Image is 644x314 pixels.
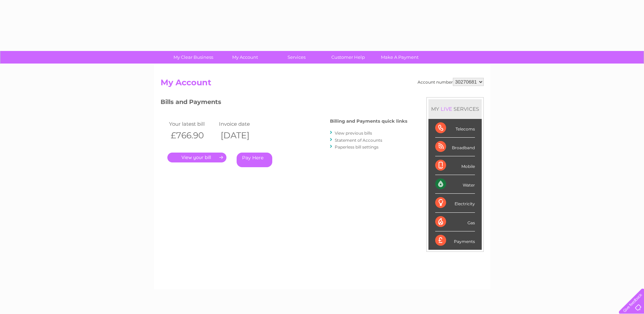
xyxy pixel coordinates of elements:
[217,51,273,64] a: My Account
[269,51,325,64] a: Services
[217,128,268,142] th: [DATE]
[335,138,382,143] a: Statement of Accounts
[435,231,475,250] div: Payments
[435,156,475,175] div: Mobile
[435,194,475,212] div: Electricity
[428,99,482,119] div: MY SERVICES
[435,119,475,138] div: Telecoms
[435,213,475,231] div: Gas
[167,128,218,142] th: £766.90
[439,106,454,112] div: LIVE
[237,153,272,167] a: Pay Here
[335,144,379,150] a: Paperless bill settings
[335,130,372,136] a: View previous bills
[161,97,407,109] h3: Bills and Payments
[165,51,221,64] a: My Clear Business
[418,78,484,86] div: Account number
[167,153,226,162] a: .
[435,175,475,194] div: Water
[217,119,268,128] td: Invoice date
[330,119,407,124] h4: Billing and Payments quick links
[320,51,376,64] a: Customer Help
[161,78,484,91] h2: My Account
[435,138,475,156] div: Broadband
[372,51,428,64] a: Make A Payment
[167,119,218,128] td: Your latest bill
